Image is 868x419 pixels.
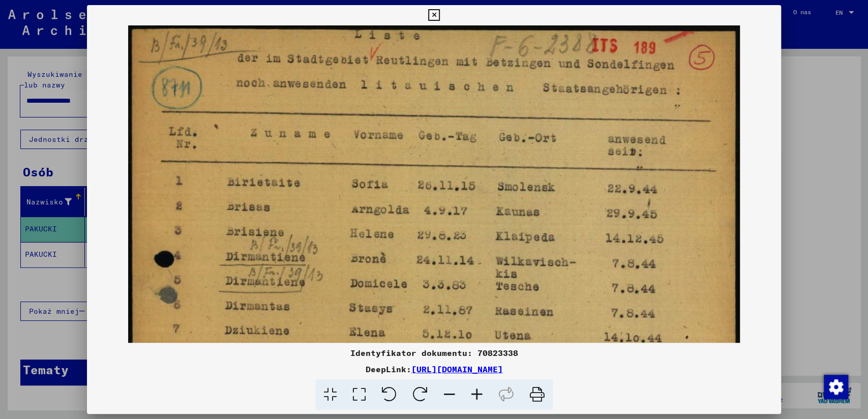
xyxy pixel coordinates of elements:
a: [URL][DOMAIN_NAME] [411,364,503,374]
div: DeepLink: [87,363,782,375]
img: Zmienianie zgody [824,375,848,399]
div: Identyfikator dokumentu: 70823338 [87,347,782,359]
div: Zmienianie zgody [823,374,848,399]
